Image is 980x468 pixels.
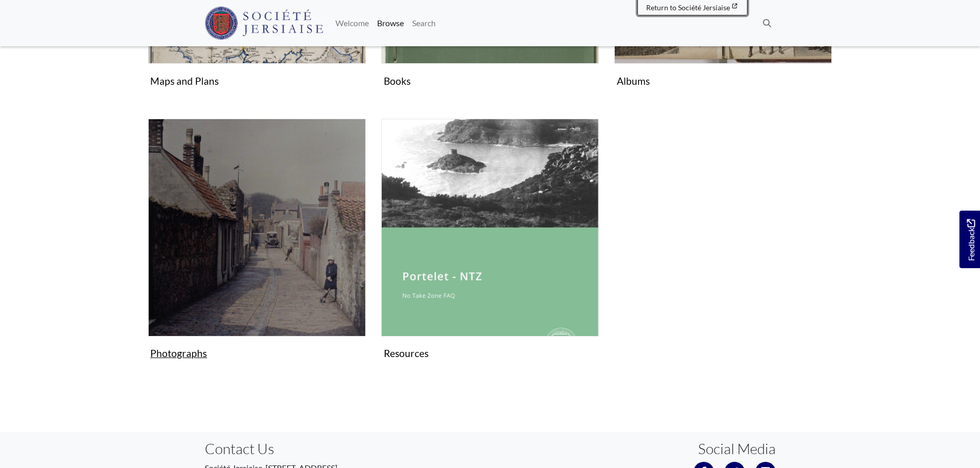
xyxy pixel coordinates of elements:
div: Subcollection [140,119,373,379]
img: Photographs [148,119,366,336]
div: Subcollection [373,119,607,379]
h3: Social Media [698,440,776,458]
a: Would you like to provide feedback? [959,211,980,268]
span: Feedback [965,219,977,260]
img: Resources [381,119,599,336]
a: Search [408,13,440,33]
a: Welcome [331,13,373,33]
span: Return to Société Jersiaise [646,3,730,12]
a: Resources Resources [381,119,599,363]
a: Browse [373,13,408,33]
h3: Contact Us [205,440,483,458]
a: Photographs Photographs [148,119,366,363]
a: Société Jersiaise logo [205,4,324,42]
img: Société Jersiaise [205,7,324,40]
